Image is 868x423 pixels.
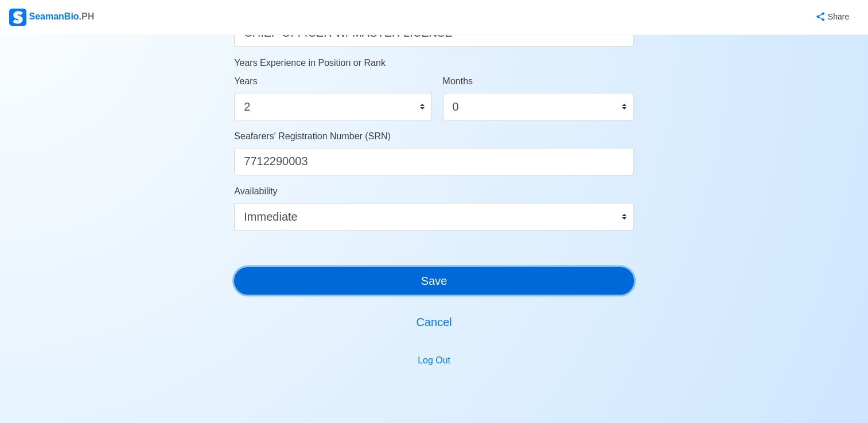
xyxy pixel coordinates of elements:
button: Log Out [410,350,458,371]
button: Save [234,267,634,295]
button: Share [804,6,859,28]
span: Seafarers' Registration Number (SRN) [234,131,390,141]
label: Availability [234,185,277,198]
p: Years Experience in Position or Rank [234,56,634,70]
button: Cancel [234,308,634,336]
span: .PH [79,11,95,21]
div: SeamanBio [9,9,94,26]
img: Logo [9,9,26,26]
label: Months [443,75,473,88]
label: Years [234,75,257,88]
input: ex. 1234567890 [234,148,634,175]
